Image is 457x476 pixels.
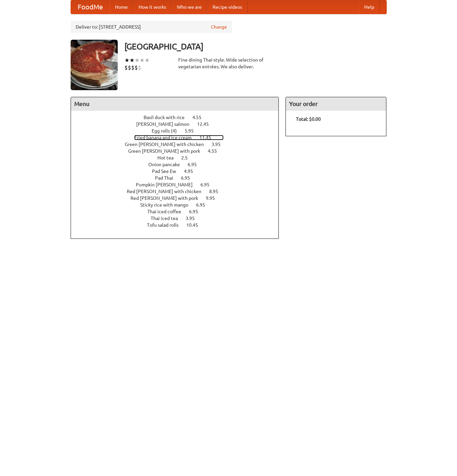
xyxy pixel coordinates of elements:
span: 11.45 [199,135,218,140]
a: [PERSON_NAME] salmon 12.45 [136,121,221,127]
a: Green [PERSON_NAME] with pork 4.55 [128,148,229,154]
li: ★ [135,57,140,64]
a: Pad Thai 6.95 [155,175,202,181]
span: Fried banana and ice cream [134,135,198,140]
span: Red [PERSON_NAME] with chicken [127,189,208,194]
a: Thai iced coffee 6.95 [147,209,211,214]
div: Deliver to: [STREET_ADDRESS] [71,21,232,33]
span: 5.95 [185,128,200,134]
a: FoodMe [71,0,110,14]
span: 2.5 [181,155,194,160]
span: 4.55 [192,115,208,120]
li: $ [131,64,135,71]
span: 6.95 [181,175,197,181]
span: 6.95 [196,202,212,208]
a: Tofu salad rolls 10.45 [147,222,211,228]
a: Egg rolls (4) 5.95 [152,128,206,134]
a: Fried banana and ice cream 11.45 [134,135,224,140]
span: 6.95 [188,162,203,167]
a: Sticky rice with mango 6.95 [140,202,218,208]
span: Basil duck with rice [144,115,191,120]
span: Green [PERSON_NAME] with chicken [125,142,211,147]
span: 4.95 [184,169,200,174]
span: 12.45 [197,121,216,127]
span: Tofu salad rolls [147,222,185,228]
li: $ [128,64,131,71]
span: Egg rolls (4) [152,128,184,134]
a: Red [PERSON_NAME] with pork 9.95 [130,195,227,201]
span: Thai iced tea [151,216,185,221]
a: Who we are [172,0,207,14]
a: Hot tea 2.5 [157,155,200,160]
a: Red [PERSON_NAME] with chicken 8.95 [127,189,231,194]
a: Recipe videos [207,0,247,14]
span: Sticky rice with mango [140,202,195,208]
a: Pumpkin [PERSON_NAME] 6.95 [136,182,222,187]
a: Green [PERSON_NAME] with chicken 3.95 [125,142,233,147]
li: ★ [129,57,135,64]
span: 9.95 [206,195,222,201]
a: Basil duck with rice 4.55 [144,115,214,120]
span: Pad Thai [155,175,180,181]
span: Hot tea [157,155,180,160]
span: [PERSON_NAME] salmon [136,121,196,127]
li: ★ [145,57,150,64]
span: 10.45 [186,222,205,228]
li: ★ [124,57,129,64]
h4: Your order [286,97,386,111]
span: 4.55 [208,148,224,154]
b: Total: $0.00 [296,116,321,122]
span: Green [PERSON_NAME] with pork [128,148,207,154]
span: Pad See Ew [152,169,183,174]
span: Pumpkin [PERSON_NAME] [136,182,199,187]
img: angular.jpg [71,40,118,90]
a: How it works [133,0,172,14]
span: Thai iced coffee [147,209,188,214]
a: Onion pancake 6.95 [148,162,209,167]
li: $ [138,64,141,71]
span: Red [PERSON_NAME] with pork [130,195,205,201]
a: Pad See Ew 4.95 [152,169,205,174]
h4: Menu [71,97,279,111]
a: Thai iced tea 3.95 [151,216,207,221]
li: $ [124,64,128,71]
span: 8.95 [209,189,225,194]
li: ★ [140,57,145,64]
span: 3.95 [212,142,227,147]
li: $ [135,64,138,71]
span: 6.95 [189,209,205,214]
a: Help [359,0,380,14]
div: Fine dining Thai-style. Wide selection of vegetarian entrées. We also deliver. [178,57,279,70]
span: 6.95 [200,182,216,187]
span: 3.95 [186,216,201,221]
span: Onion pancake [148,162,187,167]
h3: [GEOGRAPHIC_DATA] [124,40,387,53]
a: Home [110,0,133,14]
a: Change [211,24,227,30]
